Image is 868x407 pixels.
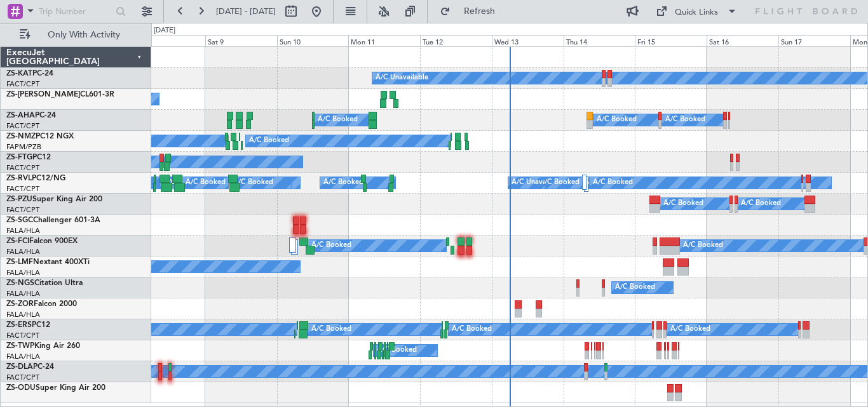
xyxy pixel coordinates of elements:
[6,279,83,287] a: ZS-NGSCitation Ultra
[6,384,105,392] a: ZS-ODUSuper King Air 200
[6,384,36,392] span: ZS-ODU
[6,154,51,161] a: ZS-FTGPC12
[452,320,492,339] div: A/C Booked
[6,363,54,371] a: ZS-DLAPC-24
[593,173,633,192] div: A/C Booked
[6,112,56,119] a: ZS-AHAPC-24
[6,205,39,215] a: FACT/CPT
[6,133,36,140] span: ZS-NMZ
[6,342,80,350] a: ZS-TWPKing Air 260
[6,321,50,329] a: ZS-ERSPC12
[635,35,707,46] div: Fri 15
[376,69,428,88] div: A/C Unavailable
[6,217,33,224] span: ZS-SGC
[14,25,138,45] button: Only With Activity
[6,196,102,203] a: ZS-PZUSuper King Air 200
[233,173,273,192] div: A/C Booked
[6,133,74,140] a: ZS-NMZPC12 NGX
[6,342,34,350] span: ZS-TWP
[277,35,349,46] div: Sun 10
[311,236,351,255] div: A/C Booked
[6,196,32,203] span: ZS-PZU
[6,363,33,371] span: ZS-DLA
[33,30,134,39] span: Only With Activity
[6,142,41,152] a: FAPM/PZB
[186,173,226,192] div: A/C Booked
[6,258,33,266] span: ZS-LMF
[6,289,40,298] a: FALA/HLA
[6,310,40,319] a: FALA/HLA
[133,35,205,46] div: Fri 8
[6,184,39,194] a: FACT/CPT
[6,175,32,182] span: ZS-RVL
[6,175,65,182] a: ZS-RVLPC12/NG
[205,35,277,46] div: Sat 9
[216,6,276,17] span: [DATE] - [DATE]
[318,110,358,130] div: A/C Booked
[539,173,580,192] div: A/C Booked
[420,35,492,46] div: Tue 12
[6,91,80,98] span: ZS-[PERSON_NAME]
[649,1,743,22] button: Quick Links
[6,237,29,245] span: ZS-FCI
[323,173,363,192] div: A/C Booked
[249,131,289,150] div: A/C Booked
[6,163,39,173] a: FACT/CPT
[6,247,40,257] a: FALA/HLA
[453,7,506,16] span: Refresh
[6,112,35,119] span: ZS-AHA
[6,91,114,98] a: ZS-[PERSON_NAME]CL601-3R
[6,321,32,329] span: ZS-ERS
[663,194,703,213] div: A/C Booked
[6,300,34,308] span: ZS-ZOR
[492,35,564,46] div: Wed 13
[311,320,351,339] div: A/C Booked
[675,6,718,19] div: Quick Links
[665,110,705,130] div: A/C Booked
[6,79,39,89] a: FACT/CPT
[6,279,34,287] span: ZS-NGS
[154,25,175,36] div: [DATE]
[434,1,510,22] button: Refresh
[670,320,710,339] div: A/C Booked
[6,226,40,236] a: FALA/HLA
[6,268,40,277] a: FALA/HLA
[6,352,40,361] a: FALA/HLA
[741,194,781,213] div: A/C Booked
[778,35,850,46] div: Sun 17
[348,35,420,46] div: Mon 11
[6,300,77,308] a: ZS-ZORFalcon 2000
[6,121,39,131] a: FACT/CPT
[6,331,39,340] a: FACT/CPT
[707,35,778,46] div: Sat 16
[564,35,635,46] div: Thu 14
[39,2,112,21] input: Trip Number
[615,278,655,297] div: A/C Booked
[6,70,53,77] a: ZS-KATPC-24
[6,217,100,224] a: ZS-SGCChallenger 601-3A
[377,341,417,360] div: A/C Booked
[6,373,39,382] a: FACT/CPT
[6,237,78,245] a: ZS-FCIFalcon 900EX
[512,173,564,192] div: A/C Unavailable
[683,236,723,255] div: A/C Booked
[597,110,637,130] div: A/C Booked
[6,70,32,77] span: ZS-KAT
[6,258,90,266] a: ZS-LMFNextant 400XTi
[6,154,32,161] span: ZS-FTG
